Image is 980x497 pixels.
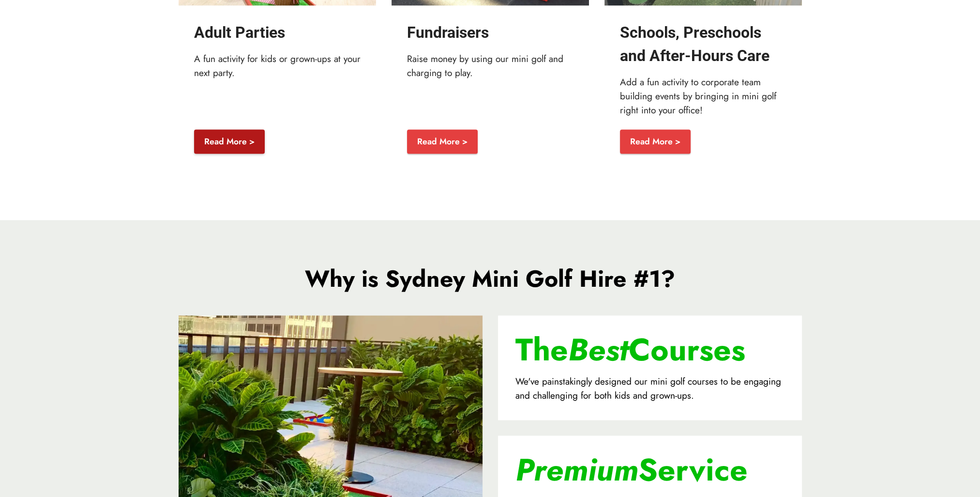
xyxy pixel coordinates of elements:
[568,327,629,372] em: Best
[305,262,675,295] strong: Why is Sydney Mini Golf Hire #1?
[515,448,748,492] strong: Service
[407,129,478,154] a: Read More >
[194,52,361,80] p: A fun activity for kids or grown-ups at your next party.
[407,52,573,80] p: Raise money by using our mini golf and charging to play.
[620,129,691,154] a: Read More >
[620,75,786,117] p: Add a fun activity to corporate team building events by bringing in mini golf right into your off...
[194,23,285,42] strong: Adult Parties
[620,23,769,65] strong: Schools, Preschools and After-Hours Care
[515,448,638,492] em: Premium
[194,129,265,154] a: Read More >
[407,23,489,42] strong: Fundraisers
[515,327,745,372] strong: The Courses
[515,374,784,403] p: We've painstakingly designed our mini golf courses to be engaging and challenging for both kids a...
